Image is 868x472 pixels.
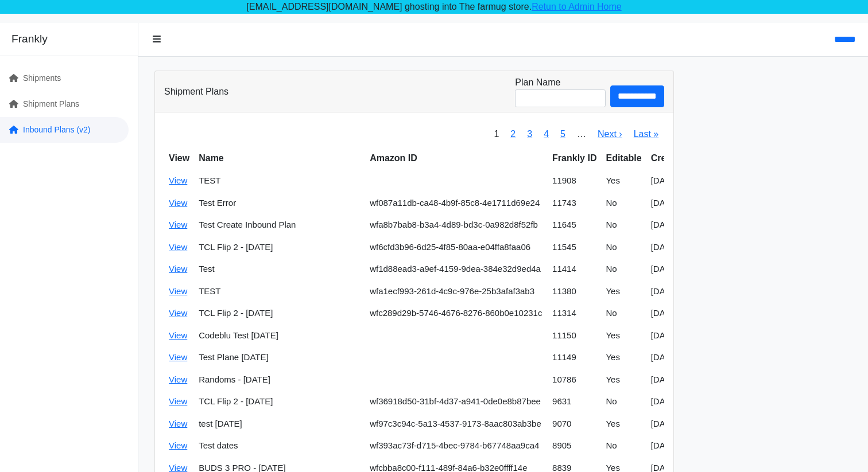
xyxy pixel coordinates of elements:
a: 4 [544,129,549,139]
a: View [169,242,187,252]
span: … [571,122,592,147]
td: wf1d88ead3-a9ef-4159-9dea-384e32d9ed4a [365,258,548,280]
td: [DATE] [646,302,690,325]
td: [DATE] [646,435,690,457]
td: Yes [601,369,646,391]
td: Yes [601,413,646,435]
a: View [169,440,187,450]
td: Test [194,258,365,280]
td: TCL Flip 2 - [DATE] [194,302,365,325]
td: Test dates [194,435,365,457]
td: Codeblu Test [DATE] [194,325,365,347]
td: 9631 [548,391,601,413]
td: [DATE] [646,413,690,435]
span: 1 [488,122,505,147]
td: 11414 [548,258,601,280]
td: 11645 [548,214,601,236]
a: View [169,264,187,274]
th: Amazon ID [365,147,548,170]
td: 11743 [548,192,601,214]
th: View [164,147,194,170]
a: 2 [510,129,516,139]
td: Yes [601,170,646,192]
td: TCL Flip 2 - [DATE] [194,391,365,413]
a: View [169,419,187,428]
a: View [169,375,187,384]
td: Test Plane [DATE] [194,346,365,369]
td: Test Error [194,192,365,214]
td: TCL Flip 2 - [DATE] [194,236,365,259]
td: [DATE] [646,236,690,259]
td: No [601,302,646,325]
td: [DATE] [646,325,690,347]
a: Next › [598,129,622,139]
a: Last » [634,129,659,139]
td: [DATE] [646,280,690,303]
a: View [169,396,187,406]
td: wfc289d29b-5746-4676-8276-860b0e10231c [365,302,548,325]
td: [DATE] [646,391,690,413]
td: wfa8b7bab8-b3a4-4d89-bd3c-0a982d8f52fb [365,214,548,236]
td: wf97c3c94c-5a13-4537-9173-8aac803ab3be [365,413,548,435]
th: Editable [601,147,646,170]
td: [DATE] [646,258,690,280]
td: No [601,258,646,280]
td: wfa1ecf993-261d-4c9c-976e-25b3afaf3ab3 [365,280,548,303]
a: View [169,198,187,208]
a: Retun to Admin Home [532,2,622,11]
td: [DATE] [646,369,690,391]
th: Name [194,147,365,170]
td: Yes [601,325,646,347]
a: View [169,330,187,340]
a: View [169,220,187,229]
th: Created [646,147,690,170]
td: No [601,236,646,259]
a: View [169,286,187,296]
td: wf36918d50-31bf-4d37-a941-0de0e8b87bee [365,391,548,413]
a: View [169,175,187,185]
td: 11545 [548,236,601,259]
td: Yes [601,280,646,303]
td: No [601,391,646,413]
td: 11908 [548,170,601,192]
td: TEST [194,280,365,303]
td: 8905 [548,435,601,457]
td: Test Create Inbound Plan [194,214,365,236]
td: 9070 [548,413,601,435]
td: 11149 [548,346,601,369]
td: test [DATE] [194,413,365,435]
td: [DATE] [646,192,690,214]
td: No [601,214,646,236]
td: 10786 [548,369,601,391]
td: 11314 [548,302,601,325]
a: 3 [527,129,532,139]
a: View [169,308,187,318]
td: [DATE] [646,346,690,369]
td: Randoms - [DATE] [194,369,365,391]
td: [DATE] [646,170,690,192]
td: No [601,435,646,457]
h3: Shipment Plans [164,86,228,97]
td: Yes [601,346,646,369]
td: [DATE] [646,214,690,236]
td: 11380 [548,280,601,303]
label: Plan Name [515,76,560,89]
td: wf087a11db-ca48-4b9f-85c8-4e1711d69e24 [365,192,548,214]
td: TEST [194,170,365,192]
td: wf393ac73f-d715-4bec-9784-b67748aa9ca4 [365,435,548,457]
a: 5 [560,129,565,139]
td: No [601,192,646,214]
nav: pager [488,122,664,147]
td: 11150 [548,325,601,347]
td: wf6cfd3b96-6d25-4f85-80aa-e04ffa8faa06 [365,236,548,259]
a: View [169,352,187,362]
th: Frankly ID [548,147,601,170]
